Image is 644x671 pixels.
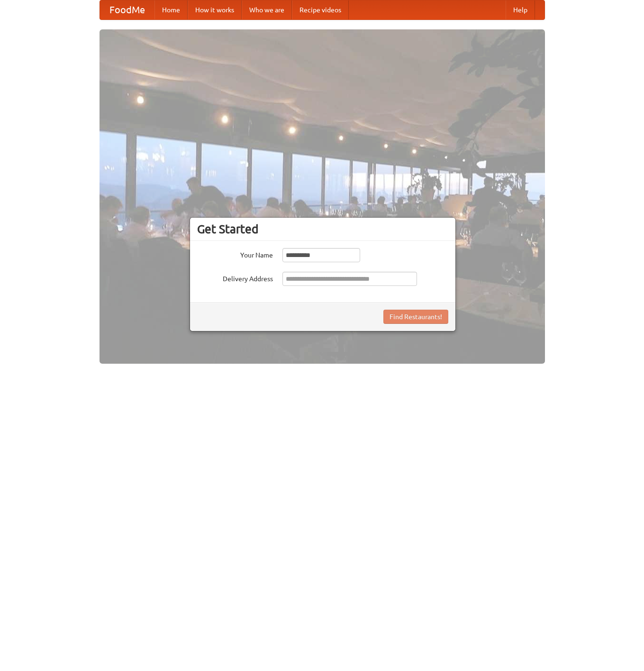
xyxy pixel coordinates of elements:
[100,0,154,19] a: FoodMe
[292,0,349,19] a: Recipe videos
[197,222,448,236] h3: Get Started
[197,272,273,284] label: Delivery Address
[242,0,292,19] a: Who we are
[154,0,188,19] a: Home
[188,0,242,19] a: How it works
[506,0,535,19] a: Help
[197,248,273,260] label: Your Name
[383,310,448,324] button: Find Restaurants!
